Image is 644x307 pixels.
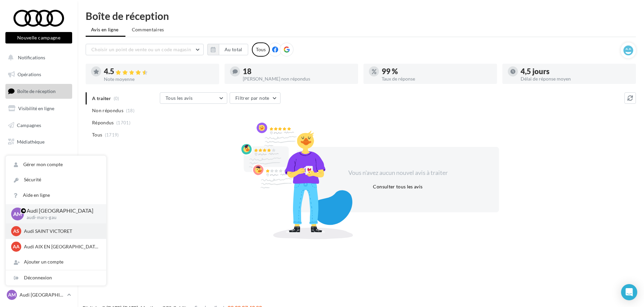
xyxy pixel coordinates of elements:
[207,44,248,55] button: Au total
[17,154,69,169] span: PLV et print personnalisable
[18,105,54,111] span: Visibilité en ligne
[219,44,248,55] button: Au total
[91,47,191,52] span: Choisir un point de vente ou un code magasin
[18,55,45,60] span: Notifications
[5,288,72,301] a: AM Audi [GEOGRAPHIC_DATA]
[382,76,492,81] div: Taux de réponse
[6,188,106,203] a: Aide en ligne
[17,88,56,94] span: Boîte de réception
[4,51,71,65] button: Notifications
[6,270,106,285] div: Déconnexion
[382,68,492,75] div: 99 %
[126,108,135,113] span: (18)
[243,68,353,75] div: 18
[621,284,637,300] div: Open Intercom Messenger
[92,119,114,126] span: Répondus
[4,101,74,116] a: Visibilité en ligne
[340,168,456,177] div: Vous n'avez aucun nouvel avis à traiter
[132,26,164,33] span: Commentaires
[4,84,74,98] a: Boîte de réception
[104,68,214,75] div: 4.5
[86,11,636,21] div: Boîte de réception
[8,291,16,298] span: AM
[24,243,98,250] p: Audi AIX EN [GEOGRAPHIC_DATA]
[5,32,72,43] button: Nouvelle campagne
[230,92,281,104] button: Filtrer par note
[17,122,41,128] span: Campagnes
[18,71,41,77] span: Opérations
[4,67,74,82] a: Opérations
[24,228,98,235] p: Audi SAINT VICTORET
[104,77,214,82] div: Note moyenne
[4,118,74,132] a: Campagnes
[252,42,270,57] div: Tous
[20,291,64,298] p: Audi [GEOGRAPHIC_DATA]
[243,76,353,81] div: [PERSON_NAME] non répondus
[521,76,631,81] div: Délai de réponse moyen
[86,44,204,55] button: Choisir un point de vente ou un code magasin
[13,228,19,235] span: AS
[13,243,20,250] span: AA
[160,92,227,104] button: Tous les avis
[105,132,119,137] span: (1719)
[6,172,106,187] a: Sécurité
[166,95,193,101] span: Tous les avis
[116,120,130,125] span: (1701)
[13,210,22,218] span: AM
[6,254,106,270] div: Ajouter un compte
[17,139,45,145] span: Médiathèque
[4,152,74,172] a: PLV et print personnalisable
[4,135,74,149] a: Médiathèque
[92,131,102,138] span: Tous
[27,207,95,215] p: Audi [GEOGRAPHIC_DATA]
[92,107,123,114] span: Non répondus
[521,68,631,75] div: 4,5 jours
[27,215,95,221] p: audi-mars-gau
[370,183,425,191] button: Consulter tous les avis
[6,157,106,172] a: Gérer mon compte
